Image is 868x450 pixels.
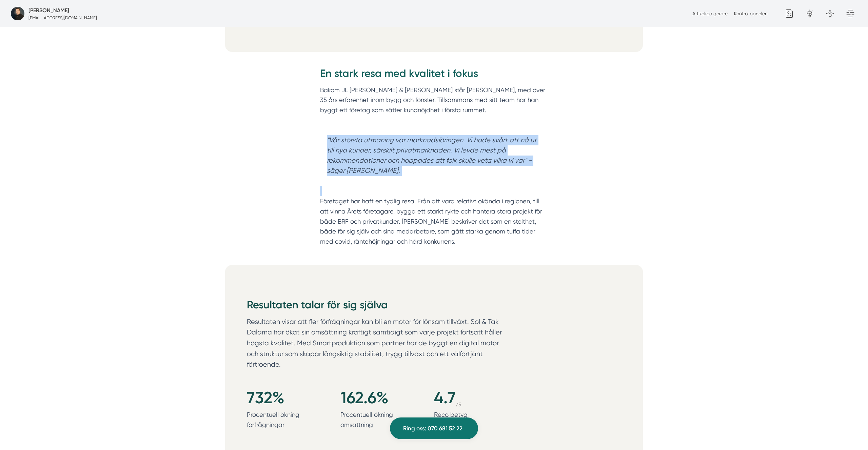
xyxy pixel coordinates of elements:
[390,417,478,439] a: Ring oss: 070 681 52 22
[340,388,376,407] span: 162.6
[434,410,495,420] p: Reco betyg
[340,410,401,430] p: Procentuell ökning omsättning
[247,298,621,316] h2: Resultaten talar för sig själva
[320,85,548,125] p: Bakom JL [PERSON_NAME] & [PERSON_NAME] står [PERSON_NAME], med över 35 års erfarenhet inom bygg o...
[320,128,548,183] blockquote: "Vår största utmaning var marknadsföringen. Vi hade svårt att nå ut till nya kunder, särskilt pri...
[11,7,24,20] img: foretagsbild-pa-smartproduktion-ett-foretag-i-dalarnas-lan-2023.jpg
[434,388,456,408] span: 4.7
[456,402,461,408] div: /5
[247,410,308,430] p: Procentuell ökning förfrågningar
[247,316,507,373] p: Resultaten visar att fler förfrågningar kan bli en motor för lönsam tillväxt. Sol & Tak Dalarna h...
[247,388,308,410] h4: %
[403,424,462,433] span: Ring oss: 070 681 52 22
[28,15,97,21] p: [EMAIL_ADDRESS][DOMAIN_NAME]
[734,11,768,16] a: Kontrollpanelen
[320,66,548,85] h2: En stark resa med kvalitet i fokus
[692,11,728,16] a: Artikelredigerare
[247,388,272,407] span: 732
[320,186,548,246] p: Företaget har haft en tydlig resa. Från att vara relativt okända i regionen, till att vinna Årets...
[28,6,69,15] h5: Super Administratör
[340,388,401,410] h4: %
